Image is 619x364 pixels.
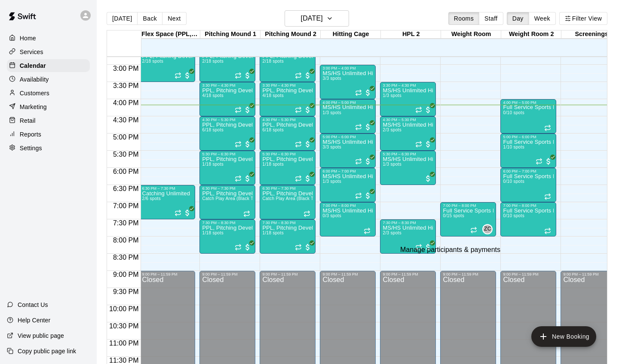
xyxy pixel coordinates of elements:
[295,72,302,79] span: Recurring event
[111,202,141,209] span: 7:00 PM
[183,209,192,217] span: All customers have paid
[544,193,551,200] span: Recurring event
[175,209,181,216] span: Recurring event
[20,144,42,152] p: Settings
[320,65,376,99] div: 3:00 PM – 4:00 PM: MS/HS Unlimited Hitting
[484,225,491,234] span: ZC
[380,82,436,116] div: 3:30 PM – 4:30 PM: MS/HS Unlimited Hitting
[142,59,163,64] span: 2/18 spots filled
[202,231,223,235] span: 1/18 spots filled
[383,231,401,235] span: 2/3 spots filled
[320,99,376,133] div: 4:00 PM – 5:00 PM: MS/HS Unlimited Hitting
[415,244,422,251] span: Recurring event
[20,130,41,139] p: Reports
[235,141,242,148] span: Recurring event
[364,123,372,131] span: All customers have paid
[199,116,255,151] div: 4:30 PM – 5:30 PM: PPL, Pitching Development Session
[235,72,242,79] span: Recurring event
[111,168,141,175] span: 6:00 PM
[262,93,283,98] span: 4/18 spots filled
[18,347,76,355] p: Copy public page link
[18,316,50,325] p: Help Center
[111,219,141,227] span: 7:30 PM
[355,124,362,130] span: Recurring event
[202,118,253,122] div: 4:30 PM – 5:30 PM
[500,168,556,202] div: 6:00 PM – 7:00 PM: Full Service Sports Performance
[501,30,561,39] div: Weight Room 2
[243,140,252,149] span: All customers have paid
[383,83,433,88] div: 3:30 PM – 4:30 PM
[380,151,436,185] div: 5:30 PM – 6:30 PM: MS/HS Unlimited Hitting
[322,76,341,81] span: 3/3 spots filled
[202,162,223,167] span: 1/18 spots filled
[262,83,313,88] div: 3:30 PM – 4:30 PM
[202,83,253,88] div: 3:30 PM – 4:30 PM
[199,151,255,185] div: 5:30 PM – 6:30 PM: PPL, Pitching Development Session
[500,99,556,133] div: 4:00 PM – 5:00 PM: Full Service Sports Performance
[260,219,316,254] div: 7:30 PM – 8:30 PM: PPL, Pitching Development Session
[262,196,428,201] span: Catch Play Area (Black Turf), [GEOGRAPHIC_DATA] 1, [GEOGRAPHIC_DATA] 2
[503,145,524,149] span: 1/10 spots filled
[303,71,312,80] span: All customers have paid
[262,231,283,235] span: 1/18 spots filled
[243,106,252,114] span: All customers have paid
[320,202,376,237] div: 7:00 PM – 8:00 PM: MS/HS Unlimited Hitting
[443,272,493,276] div: 9:00 PM – 11:59 PM
[111,185,141,192] span: 6:30 PM
[111,133,141,141] span: 5:00 PM
[18,300,48,309] p: Contact Us
[262,118,313,122] div: 4:30 PM – 5:30 PM
[383,272,433,276] div: 9:00 PM – 11:59 PM
[175,72,181,79] span: Recurring event
[139,48,195,82] div: 2:30 PM – 3:30 PM: PPL, Pitching Development Session
[140,30,200,39] div: Flex Space (PPL, Green Turf)
[482,224,493,234] div: Zac Conner
[243,210,250,217] span: Recurring event
[424,243,432,252] span: All customers have paid
[111,116,141,124] span: 4:30 PM
[383,127,401,132] span: 2/3 spots filled
[544,124,551,131] span: Recurring event
[380,219,436,254] div: 7:30 PM – 8:30 PM: MS/HS Unlimited Hitting
[355,158,362,165] span: Recurring event
[303,174,312,183] span: All customers have paid
[301,12,323,24] h6: [DATE]
[380,116,436,151] div: 4:30 PM – 5:30 PM: MS/HS Unlimited Hitting
[415,141,422,148] span: Recurring event
[295,244,302,251] span: Recurring event
[111,99,141,106] span: 4:00 PM
[295,141,302,148] span: Recurring event
[322,203,373,208] div: 7:00 PM – 8:00 PM
[20,48,43,56] p: Services
[443,203,493,208] div: 7:00 PM – 8:00 PM
[303,243,312,252] span: All customers have paid
[479,12,503,25] button: Staff
[260,185,316,219] div: 6:30 PM – 7:30 PM: PPL, Pitching Development Session
[303,140,312,149] span: All customers have paid
[500,202,556,237] div: 7:00 PM – 8:00 PM: Full Service Sports Performance
[243,243,252,252] span: All customers have paid
[448,12,479,25] button: Rooms
[544,227,551,234] span: Recurring event
[107,357,141,364] span: 11:30 PM
[262,152,313,156] div: 5:30 PM – 6:30 PM
[364,157,372,166] span: All customers have paid
[320,133,376,168] div: 5:00 PM – 6:00 PM: MS/HS Unlimited Hitting
[424,106,432,114] span: All customers have paid
[400,246,500,254] div: Manage participants & payments
[295,175,302,182] span: Recurring event
[322,169,373,173] div: 6:00 PM – 7:00 PM
[111,151,141,158] span: 5:30 PM
[260,48,316,82] div: 2:30 PM – 3:30 PM: PPL, Pitching Development Session
[111,82,141,89] span: 3:30 PM
[262,186,313,191] div: 6:30 PM – 7:30 PM
[111,65,141,72] span: 3:00 PM
[111,271,141,278] span: 9:00 PM
[262,59,283,64] span: 2/18 spots filled
[202,272,253,276] div: 9:00 PM – 11:59 PM
[383,152,433,156] div: 5:30 PM – 6:30 PM
[202,127,223,132] span: 6/18 spots filled
[20,34,36,42] p: Home
[322,179,341,184] span: 1/3 spots filled
[322,135,373,139] div: 5:00 PM – 6:00 PM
